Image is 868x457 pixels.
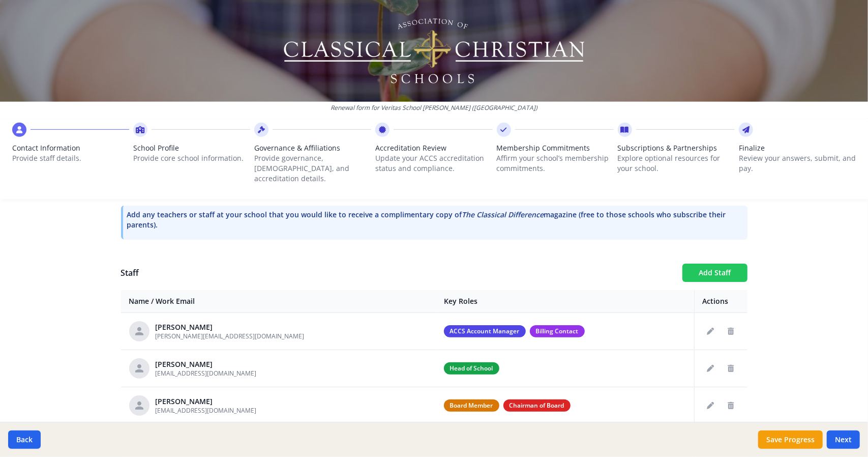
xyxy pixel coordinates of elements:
[8,431,41,449] button: Back
[503,399,571,412] span: Chairman of Board
[462,210,544,219] i: The Classical Difference
[723,360,739,377] button: Delete staff
[436,290,694,313] th: Key Roles
[444,325,526,337] span: ACCS Account Manager
[694,290,747,313] th: Actions
[375,153,492,174] p: Update your ACCS accreditation status and compliance.
[739,143,856,153] span: Finalize
[497,153,614,174] p: Affirm your school’s membership commitments.
[127,210,743,230] p: Add any teachers or staff at your school that you would like to receive a complimentary copy of m...
[444,362,499,375] span: Head of School
[530,325,585,337] span: Billing Contact
[156,406,257,415] span: [EMAIL_ADDRESS][DOMAIN_NAME]
[703,360,719,377] button: Edit staff
[703,323,719,339] button: Edit staff
[12,153,129,163] p: Provide staff details.
[758,431,823,449] button: Save Progress
[739,153,856,174] p: Review your answers, submit, and pay.
[133,143,250,153] span: School Profile
[121,267,674,279] h1: Staff
[121,290,436,313] th: Name / Work Email
[254,153,371,184] p: Provide governance, [DEMOGRAPHIC_DATA], and accreditation details.
[156,322,305,332] div: [PERSON_NAME]
[723,397,739,414] button: Delete staff
[682,264,747,282] button: Add Staff
[156,396,257,407] div: [PERSON_NAME]
[156,369,257,378] span: [EMAIL_ADDRESS][DOMAIN_NAME]
[133,153,250,163] p: Provide core school information.
[375,143,492,153] span: Accreditation Review
[497,143,614,153] span: Membership Commitments
[827,431,860,449] button: Next
[254,143,371,153] span: Governance & Affiliations
[156,332,305,340] span: [PERSON_NAME][EMAIL_ADDRESS][DOMAIN_NAME]
[618,143,735,153] span: Subscriptions & Partnerships
[703,397,719,414] button: Edit staff
[282,15,586,87] img: Logo
[156,359,257,369] div: [PERSON_NAME]
[618,153,735,174] p: Explore optional resources for your school.
[444,399,499,412] span: Board Member
[12,143,129,153] span: Contact Information
[723,323,739,339] button: Delete staff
